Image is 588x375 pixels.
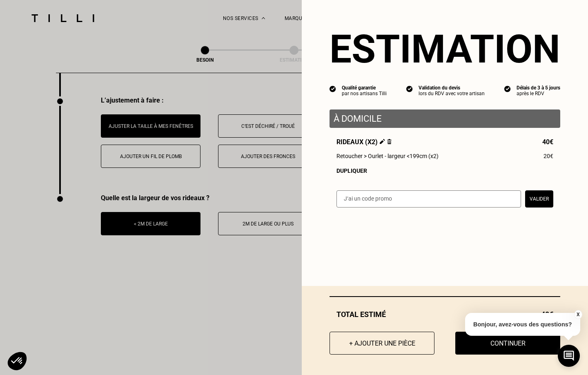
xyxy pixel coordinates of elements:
section: Estimation [330,26,560,72]
span: Rideaux (x2) [336,138,392,146]
img: icon list info [504,85,511,92]
img: icon list info [406,85,413,92]
div: Délais de 3 à 5 jours [517,85,560,91]
img: Éditer [380,139,385,144]
span: Retoucher > Ourlet - largeur <199cm (x2) [336,153,439,159]
span: 20€ [543,153,553,159]
button: + Ajouter une pièce [330,332,434,355]
div: lors du RDV avec votre artisan [419,91,485,96]
span: 40€ [542,138,553,146]
button: Valider [525,190,553,208]
div: après le RDV [517,91,560,96]
div: Total estimé [330,310,560,319]
input: J‘ai un code promo [336,190,521,208]
div: par nos artisans Tilli [342,91,387,96]
img: Supprimer [387,139,392,144]
p: À domicile [334,114,556,124]
button: Continuer [455,332,560,355]
img: icon list info [330,85,336,92]
button: X [574,310,582,319]
p: Bonjour, avez-vous des questions? [465,313,580,336]
div: Validation du devis [419,85,485,91]
div: Qualité garantie [342,85,387,91]
div: Dupliquer [336,167,553,174]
